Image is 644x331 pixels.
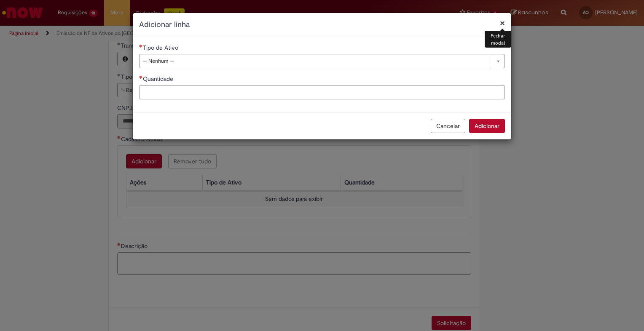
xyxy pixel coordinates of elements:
span: Necessários [139,44,143,48]
h2: Adicionar linha [139,19,505,30]
span: Necessários [139,75,143,79]
span: -- Nenhum -- [143,54,488,68]
div: Fechar modal [485,31,511,48]
button: Fechar modal [500,19,505,27]
input: Quantidade [139,85,505,99]
span: Quantidade [143,75,175,83]
button: Cancelar [431,119,465,133]
span: Tipo de Ativo [143,44,180,51]
button: Adicionar [469,119,505,133]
